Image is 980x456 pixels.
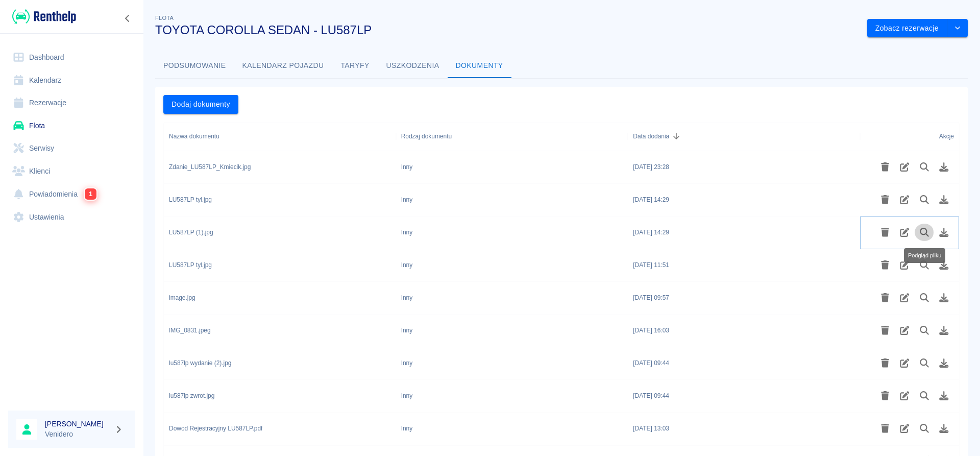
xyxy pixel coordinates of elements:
[915,420,935,437] button: Podgląd pliku
[934,224,954,241] button: Pobierz plik
[401,195,413,204] div: Inny
[169,391,214,400] div: lu587lp zwrot.jpg
[401,391,413,400] div: Inny
[947,19,968,38] button: drop-down
[895,387,915,404] button: Edytuj rodzaj dokumentu
[8,91,135,114] a: Rezerwacje
[934,256,954,274] button: Pobierz plik
[915,158,935,176] button: Podgląd pliku
[396,122,628,151] div: Rodzaj dokumentu
[875,354,895,372] button: Usuń plik
[12,8,76,25] img: Renthelp logo
[332,54,378,78] button: Taryfy
[633,228,669,237] div: 16 kwi 2025, 14:29
[915,387,935,404] button: Podgląd pliku
[875,224,895,241] button: Usuń plik
[875,289,895,306] button: Usuń plik
[8,182,135,206] a: Powiadomienia1
[633,195,669,204] div: 16 kwi 2025, 14:29
[934,158,954,176] button: Pobierz plik
[875,387,895,404] button: Usuń plik
[895,420,915,437] button: Edytuj rodzaj dokumentu
[915,322,935,339] button: Podgląd pliku
[633,122,669,151] div: Data dodania
[633,358,669,368] div: 26 wrz 2024, 09:44
[904,248,945,263] div: Podgląd pliku
[895,354,915,372] button: Edytuj rodzaj dokumentu
[164,122,396,151] div: Nazwa dokumentu
[939,122,954,151] div: Akcje
[8,114,135,137] a: Flota
[401,326,413,335] div: Inny
[875,256,895,274] button: Usuń plik
[401,122,452,151] div: Rodzaj dokumentu
[169,326,211,335] div: IMG_0831.jpeg
[915,289,935,306] button: Podgląd pliku
[169,260,212,270] div: LU587LP tyl.jpg
[8,137,135,160] a: Serwisy
[915,354,935,372] button: Podgląd pliku
[934,387,954,404] button: Pobierz plik
[895,256,915,274] button: Edytuj rodzaj dokumentu
[875,420,895,437] button: Usuń plik
[915,256,935,274] button: Podgląd pliku
[8,160,135,183] a: Klienci
[895,158,915,176] button: Edytuj rodzaj dokumentu
[120,12,135,25] button: Zwiń nawigację
[45,419,110,429] h6: [PERSON_NAME]
[633,326,669,335] div: 29 paź 2024, 16:03
[915,224,935,241] button: Podgląd pliku
[155,54,234,78] button: Podsumowanie
[860,122,959,151] div: Akcje
[8,46,135,69] a: Dashboard
[915,191,935,208] button: Podgląd pliku
[875,322,895,339] button: Usuń plik
[895,289,915,306] button: Edytuj rodzaj dokumentu
[401,162,413,172] div: Inny
[155,23,859,37] h3: TOYOTA COROLLA SEDAN - LU587LP
[169,122,219,151] div: Nazwa dokumentu
[8,206,135,229] a: Ustawienia
[875,191,895,208] button: Usuń plik
[633,391,669,400] div: 26 wrz 2024, 09:44
[895,322,915,339] button: Edytuj rodzaj dokumentu
[169,358,232,368] div: lu587lp wydanie (2).jpg
[401,293,413,302] div: Inny
[378,54,448,78] button: Uszkodzenia
[934,420,954,437] button: Pobierz plik
[628,122,860,151] div: Data dodania
[633,424,669,433] div: 3 kwi 2024, 13:03
[169,293,195,302] div: image.jpg
[934,289,954,306] button: Pobierz plik
[401,358,413,368] div: Inny
[934,322,954,339] button: Pobierz plik
[633,260,669,270] div: 23 mar 2025, 11:51
[155,15,174,21] span: Flota
[895,224,915,241] button: Edytuj rodzaj dokumentu
[934,354,954,372] button: Pobierz plik
[401,260,413,270] div: Inny
[163,95,238,114] button: Dodaj dokumenty
[875,158,895,176] button: Usuń plik
[169,228,213,237] div: LU587LP (1).jpg
[669,129,683,143] button: Sort
[8,69,135,92] a: Kalendarz
[448,54,511,78] button: Dokumenty
[169,162,251,172] div: Zdanie_LU587LP_Kmiecik.jpg
[169,195,212,204] div: LU587LP tyl.jpg
[8,8,76,25] a: Renthelp logo
[633,162,669,172] div: 3 sie 2025, 23:28
[401,424,413,433] div: Inny
[45,429,110,440] p: Venidero
[401,228,413,237] div: Inny
[934,191,954,208] button: Pobierz plik
[895,191,915,208] button: Edytuj rodzaj dokumentu
[169,424,262,433] div: Dowod Rejestracyjny LU587LP.pdf
[633,293,669,302] div: 8 sty 2025, 09:57
[867,19,947,38] button: Zobacz rezerwacje
[85,188,96,200] span: 1
[234,54,332,78] button: Kalendarz pojazdu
